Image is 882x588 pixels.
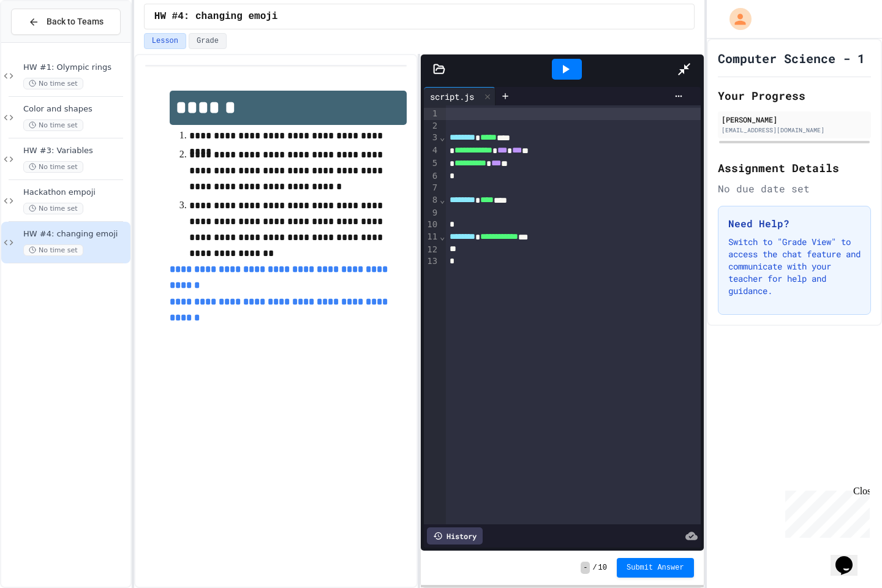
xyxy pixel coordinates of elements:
[592,563,597,573] span: /
[728,236,861,297] p: Switch to "Grade View" to access the chat feature and communicate with your teacher for help and ...
[424,132,439,145] div: 3
[722,126,867,135] div: [EMAIL_ADDRESS][DOMAIN_NAME]
[23,119,83,131] span: No time set
[23,161,83,173] span: No time set
[424,255,439,268] div: 13
[718,159,871,176] h2: Assignment Details
[23,146,128,156] span: HW #3: Variables
[424,145,439,157] div: 4
[189,33,227,49] button: Grade
[23,62,128,73] span: HW #1: Olympic rings
[831,539,870,576] iframe: chat widget
[47,15,104,28] span: Back to Teams
[11,9,121,35] button: Back to Teams
[424,244,439,256] div: 12
[722,114,867,125] div: [PERSON_NAME]
[581,562,590,574] span: -
[424,157,439,170] div: 5
[439,195,445,205] span: Fold line
[5,5,85,78] div: Chat with us now!Close
[439,232,445,241] span: Fold line
[439,132,445,142] span: Fold line
[424,207,439,219] div: 9
[23,187,128,198] span: Hackathon empoji
[23,104,128,115] span: Color and shapes
[598,563,607,573] span: 10
[23,78,83,89] span: No time set
[617,558,694,578] button: Submit Answer
[144,33,186,49] button: Lesson
[424,194,439,207] div: 8
[23,244,83,256] span: No time set
[427,527,483,545] div: History
[424,87,496,105] div: script.js
[424,231,439,244] div: 11
[718,87,871,104] h2: Your Progress
[424,90,480,103] div: script.js
[424,120,439,132] div: 2
[718,50,865,67] h1: Computer Science - 1
[424,182,439,194] div: 7
[424,219,439,231] div: 10
[717,5,755,33] div: My Account
[780,486,870,538] iframe: chat widget
[23,229,128,239] span: HW #4: changing emoji
[23,203,83,214] span: No time set
[154,9,278,24] span: HW #4: changing emoji
[424,170,439,183] div: 6
[718,181,871,196] div: No due date set
[728,216,861,231] h3: Need Help?
[424,108,439,120] div: 1
[627,563,684,573] span: Submit Answer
